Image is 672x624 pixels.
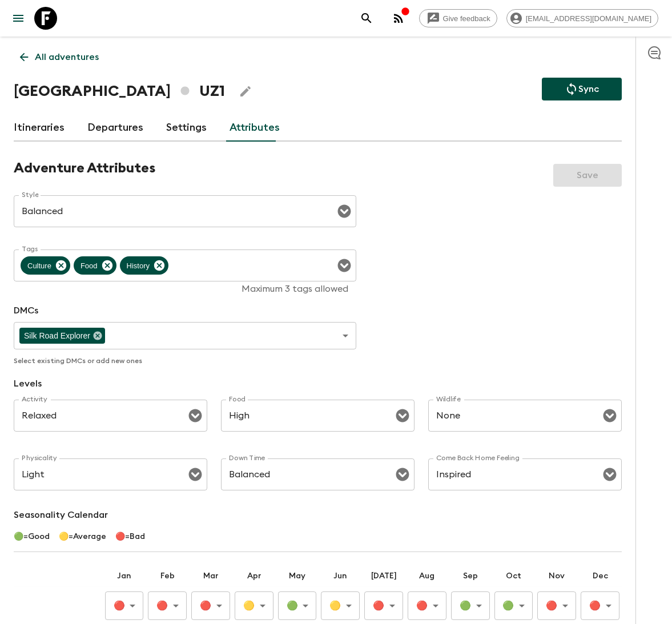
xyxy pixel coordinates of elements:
p: Jun [321,570,360,582]
span: Food [74,259,104,272]
button: Open [187,408,203,424]
button: Sync adventure departures to the booking engine [542,78,622,100]
p: DMCs [14,304,356,317]
p: Sync [578,82,599,96]
p: Seasonality Calendar [14,508,622,522]
div: 🔴 [191,594,230,617]
button: Open [336,257,352,273]
a: Settings [166,114,207,142]
div: History [120,256,168,275]
div: [EMAIL_ADDRESS][DOMAIN_NAME] [506,9,658,27]
div: 🟡 [321,594,360,617]
p: Nov [537,570,576,582]
div: 🔴 [148,594,187,617]
span: Culture [21,259,58,272]
button: Open [395,466,411,482]
div: Culture [21,256,70,275]
p: Maximum 3 tags allowed [22,283,348,295]
p: Select existing DMCs or add new ones [14,354,356,368]
label: Come Back Home Feeling [436,453,520,463]
button: search adventures [355,7,378,30]
div: 🔴 [364,594,403,617]
p: Jan [105,570,144,582]
button: Edit Adventure Title [234,80,257,103]
button: Open [395,408,411,424]
p: Aug [408,570,446,582]
p: Levels [14,377,622,390]
a: Attributes [230,114,280,142]
span: Give feedback [437,14,497,23]
p: May [278,570,317,582]
a: All adventures [14,46,105,69]
p: Dec [581,570,619,582]
div: 🟢 [451,594,490,617]
h1: [GEOGRAPHIC_DATA] UZ1 [14,80,225,103]
a: Itineraries [14,114,65,142]
div: 🔴 [105,594,144,617]
label: Food [229,394,246,404]
button: Open [187,466,203,482]
label: Wildlife [436,394,461,404]
p: All adventures [35,50,99,64]
a: Give feedback [419,9,497,27]
button: Open [602,466,618,482]
p: Apr [235,570,273,582]
button: Open [336,203,352,219]
p: Feb [148,570,187,582]
div: 🟡 [235,594,273,617]
label: Physicality [22,453,57,463]
h2: Adventure Attributes [14,160,155,177]
a: Departures [87,114,143,142]
p: [DATE] [364,570,403,582]
p: 🟡 = Average [59,531,106,542]
label: Activity [22,394,47,404]
div: 🟢 [278,594,317,617]
div: Food [74,256,116,275]
div: 🔴 [581,594,619,617]
p: 🟢 = Good [14,531,50,542]
p: Oct [494,570,533,582]
span: History [120,259,156,272]
span: Silk Road Explorer [19,329,95,343]
p: Mar [191,570,230,582]
button: Open [602,408,618,424]
p: Sep [451,570,490,582]
div: 🔴 [537,594,576,617]
div: Silk Road Explorer [19,328,105,344]
div: 🔴 [408,594,446,617]
label: Style [22,190,38,200]
label: Tags [22,244,38,254]
button: menu [7,7,30,30]
div: 🟢 [494,594,533,617]
label: Down Time [229,453,265,463]
p: 🔴 = Bad [115,531,145,542]
span: [EMAIL_ADDRESS][DOMAIN_NAME] [520,14,658,23]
